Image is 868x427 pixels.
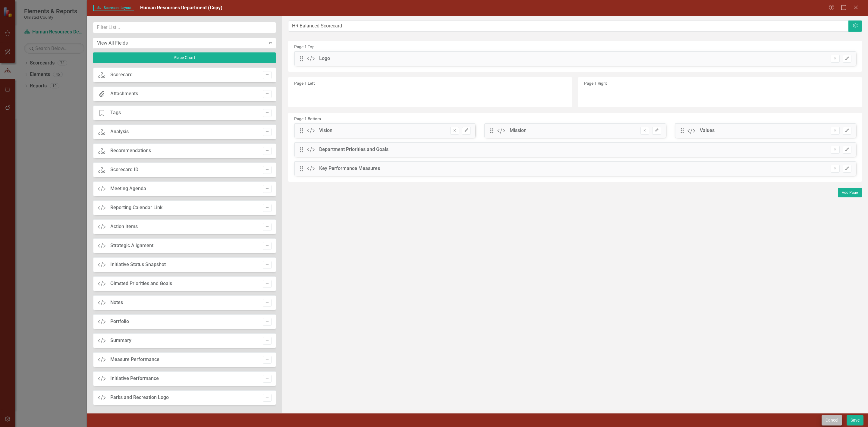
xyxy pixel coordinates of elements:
[110,109,121,116] div: Tags
[294,81,315,86] small: Page 1 Left
[110,242,153,249] div: Strategic Alignment
[110,71,133,78] div: Scorecard
[700,127,715,134] div: Values
[847,415,863,425] button: Save
[110,375,159,382] div: Initiative Performance
[97,39,266,46] div: View All Fields
[93,52,276,63] button: Place Chart
[93,22,276,33] input: Filter List...
[822,415,842,425] button: Cancel
[140,5,222,11] span: Human Resources Department (Copy)
[510,127,527,134] div: Mission
[294,44,315,49] small: Page 1 Top
[110,280,172,287] div: Olmsted Priorities and Goals
[319,127,332,134] div: Vision
[110,261,166,268] div: Initiative Status Snapshot
[294,116,321,121] small: Page 1 Bottom
[110,299,123,306] div: Notes
[288,20,849,32] input: Layout Name
[110,90,138,97] div: Attachments
[319,146,388,153] div: Department Priorities and Goals
[838,188,862,197] button: Add Page
[584,81,607,86] small: Page 1 Right
[110,318,129,325] div: Portfolio
[110,185,146,192] div: Meeting Agenda
[110,147,151,154] div: Recommendations
[110,337,131,344] div: Summary
[110,223,138,230] div: Action Items
[110,166,138,173] div: Scorecard ID
[93,5,134,11] span: Scorecard Layout
[110,356,159,363] div: Measure Performance
[110,394,169,401] div: Parks and Recreation Logo
[319,165,380,172] div: Key Performance Measures
[110,128,129,135] div: Analysis
[319,55,330,62] div: Logo
[110,204,162,211] div: Reporting Calendar Link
